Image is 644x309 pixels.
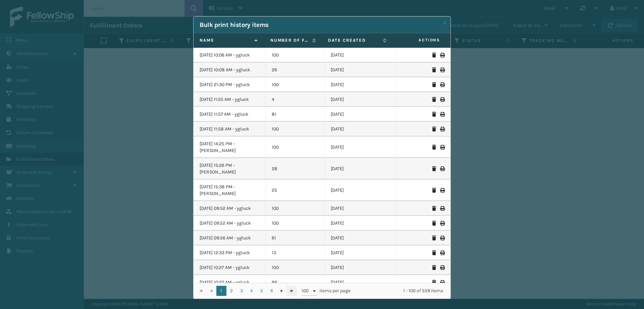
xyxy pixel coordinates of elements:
i: Delete [432,280,436,285]
span: 100 [302,287,312,294]
h2: Bulk print history items [200,21,269,29]
i: Print Bulk History [440,236,444,240]
p: [DATE] 14:25 PM - [PERSON_NAME] [200,141,259,154]
td: 100 [266,216,325,231]
i: Print Bulk History [440,166,444,171]
p: [DATE] 09:52 AM - ygluck [200,205,259,212]
p: [DATE] 10:08 AM - ygluck [200,67,259,73]
p: [DATE] 10:27 AM - ygluck [200,279,259,286]
i: Delete [432,250,436,255]
td: [DATE] [325,158,397,180]
a: Go to the last page [287,286,297,296]
td: 100 [266,260,325,275]
td: 100 [266,201,325,216]
td: 28 [266,158,325,180]
i: Delete [432,206,436,211]
td: [DATE] [325,107,397,122]
i: Print Bulk History [440,221,444,226]
td: [DATE] [325,48,397,63]
i: Delete [432,166,436,171]
p: [DATE] 11:58 AM - ygluck [200,126,259,132]
p: [DATE] 11:57 AM - ygluck [200,111,259,118]
td: 13 [266,245,325,260]
td: 100 [266,122,325,137]
td: [DATE] [325,137,397,158]
a: Go to the next page [277,286,287,296]
span: Actions [395,35,444,46]
i: Delete [432,236,436,240]
i: Delete [432,265,436,270]
td: 25 [266,180,325,201]
label: Name [200,37,251,43]
td: [DATE] [325,122,397,137]
i: Print Bulk History [440,53,444,57]
td: 4 [266,92,325,107]
i: Print Bulk History [440,265,444,270]
td: [DATE] [325,231,397,245]
i: Delete [432,112,436,117]
a: 4 [247,286,257,296]
p: [DATE] 10:27 AM - ygluck [200,264,259,271]
a: 2 [226,286,236,296]
i: Delete [432,82,436,87]
p: [DATE] 09:56 AM - ygluck [200,235,259,241]
span: Go to the next page [279,288,284,294]
a: 3 [236,286,247,296]
i: Delete [432,188,436,193]
i: Print Bulk History [440,112,444,117]
i: Print Bulk History [440,97,444,102]
i: Delete [432,221,436,226]
td: [DATE] [325,63,397,77]
td: 100 [266,77,325,92]
i: Print Bulk History [440,206,444,211]
i: Print Bulk History [440,145,444,150]
span: items per page [302,286,351,296]
i: Delete [432,145,436,150]
p: [DATE] 12:33 PM - ygluck [200,249,259,256]
p: [DATE] 15:38 PM - [PERSON_NAME] [200,184,259,197]
p: [DATE] 11:55 AM - ygluck [200,96,259,103]
p: [DATE] 09:52 AM - ygluck [200,220,259,227]
label: Date created [328,37,380,43]
td: 81 [266,107,325,122]
td: [DATE] [325,201,397,216]
td: 26 [266,63,325,77]
i: Print Bulk History [440,68,444,72]
i: Print Bulk History [440,82,444,87]
td: 66 [266,275,325,290]
span: Go to the last page [289,288,294,294]
td: 100 [266,48,325,63]
td: [DATE] [325,92,397,107]
i: Delete [432,97,436,102]
div: 1 - 100 of 559 items [360,287,443,294]
i: Delete [432,68,436,72]
p: [DATE] 21:30 PM - ygluck [200,81,259,88]
td: 61 [266,231,325,245]
a: 6 [267,286,277,296]
i: Print Bulk History [440,188,444,193]
td: [DATE] [325,180,397,201]
p: [DATE] 15:26 PM - [PERSON_NAME] [200,162,259,176]
i: Print Bulk History [440,127,444,131]
i: Print Bulk History [440,250,444,255]
td: 100 [266,137,325,158]
td: [DATE] [325,245,397,260]
i: Delete [432,53,436,57]
i: Delete [432,127,436,131]
td: [DATE] [325,77,397,92]
td: [DATE] [325,260,397,275]
i: Print Bulk History [440,280,444,285]
td: [DATE] [325,216,397,231]
a: 1 [216,286,226,296]
td: [DATE] [325,275,397,290]
a: 5 [257,286,267,296]
p: [DATE] 10:06 AM - ygluck [200,52,259,59]
label: Number of Fulfillment Orders. [270,37,309,43]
